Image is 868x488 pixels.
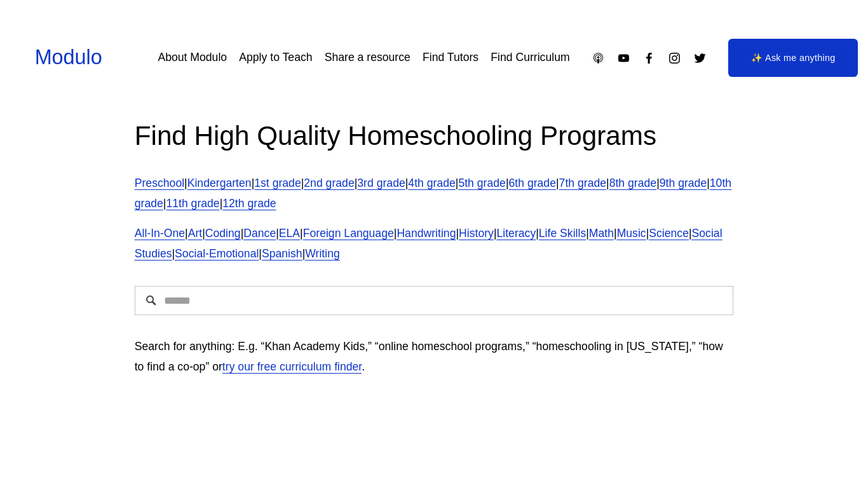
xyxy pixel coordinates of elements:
[397,227,456,240] a: Handwriting
[135,337,734,377] p: Search for anything: E.g. “Khan Academy Kids,” “online homeschool programs,” “homeschooling in [U...
[423,46,478,69] a: Find Tutors
[408,177,455,189] a: 4th grade
[693,51,707,65] a: Twitter
[509,177,556,189] a: 6th grade
[135,224,734,264] p: | | | | | | | | | | | | | | | |
[357,177,405,189] a: 3rd grade
[239,46,312,69] a: Apply to Teach
[617,227,646,240] a: Music
[175,247,259,260] a: Social-Emotional
[135,173,734,214] p: | | | | | | | | | | | | |
[609,177,656,189] a: 8th grade
[222,197,276,210] a: 12th grade
[617,51,630,65] a: YouTube
[135,177,184,189] a: Preschool
[649,227,689,240] a: Science
[491,46,569,69] a: Find Curriculum
[589,227,614,240] a: Math
[166,197,219,210] a: 11th grade
[496,227,536,240] a: Literacy
[135,227,722,260] a: Social Studies
[262,247,302,260] a: Spanish
[303,227,394,240] a: Foreign Language
[459,227,494,240] a: History
[559,177,606,189] a: 7th grade
[728,39,858,77] a: ✨ Ask me anything
[325,46,410,69] a: Share a resource
[458,177,505,189] a: 5th grade
[243,227,276,240] a: Dance
[135,286,734,315] input: Search
[539,227,586,240] a: Life Skills
[279,227,300,240] a: ELA
[660,177,707,189] a: 9th grade
[135,118,734,153] h2: Find High Quality Homeschooling Programs
[158,46,227,69] a: About Modulo
[135,227,185,240] a: All-In-One
[642,51,656,65] a: Facebook
[35,46,102,69] a: Modulo
[205,227,241,240] a: Coding
[304,177,354,189] a: 2nd grade
[305,247,340,260] a: Writing
[668,51,681,65] a: Instagram
[254,177,301,189] a: 1st grade
[135,177,731,210] a: 10th grade
[187,177,252,189] a: Kindergarten
[592,51,605,65] a: Apple Podcasts
[188,227,203,240] a: Art
[222,360,362,373] a: try our free curriculum finder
